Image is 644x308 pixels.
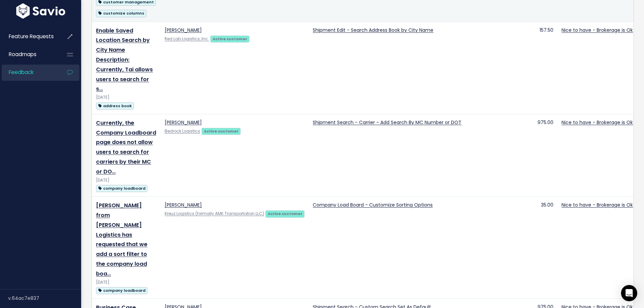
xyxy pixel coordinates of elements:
a: [PERSON_NAME] from [PERSON_NAME] Logistics has requested that we add a sort filter to the company... [96,202,147,278]
a: Nice to have - Brokerage is Ok [562,119,633,126]
div: [DATE] [96,177,157,184]
span: company loadboard [96,185,147,192]
span: Feedback [9,69,33,76]
a: address book [96,101,134,110]
span: company loadboard [96,287,147,294]
a: Roadmaps [2,47,56,62]
a: [PERSON_NAME] [165,119,202,126]
strong: Active customer [213,36,247,42]
span: Feature Requests [9,33,54,40]
a: Active customer [210,35,249,42]
a: Active customer [201,127,241,134]
a: [PERSON_NAME] [165,202,202,208]
img: logo-white.9d6f32f41409.svg [15,3,67,19]
a: Nice to have - Brokerage is Ok [562,202,633,208]
a: Company Load Board - Customize Sorting Options [313,202,433,208]
a: Shipment Search - Carrier - Add Search By MC Number or DOT [313,119,461,126]
a: customize columns [96,9,146,17]
a: Bedrock Logistics [165,128,200,134]
a: Red Lab Logistics, Inc. [165,36,209,42]
a: Shipment Edit - Search Address Book by City Name [313,27,433,33]
div: Open Intercom Messenger [621,285,637,301]
a: Feedback [2,65,56,80]
strong: Active customer [204,128,239,134]
a: Enable Saved Location Search by City Name Description: Currently, Tai allows users to search for s… [96,27,153,93]
span: Roadmaps [9,51,37,58]
span: address book [96,102,134,110]
span: customize columns [96,10,146,17]
a: Active customer [265,210,305,217]
a: Feature Requests [2,29,56,44]
a: Kreuz Logistics (formally AMK Transportation LLC) [165,211,264,216]
a: Currently, the Company Loadboard page does not allow users to search for carriers by their MC or DO… [96,119,156,175]
a: [PERSON_NAME] [165,27,202,33]
div: [DATE] [96,279,157,286]
div: v.64ac7e837 [8,289,81,307]
div: [DATE] [96,94,157,101]
a: company loadboard [96,184,147,192]
td: 157.50 [529,22,557,114]
strong: Active customer [268,211,303,216]
a: company loadboard [96,286,147,294]
td: 35.00 [529,197,557,299]
a: Nice to have - Brokerage is Ok [562,27,633,33]
td: 975.00 [529,114,557,196]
